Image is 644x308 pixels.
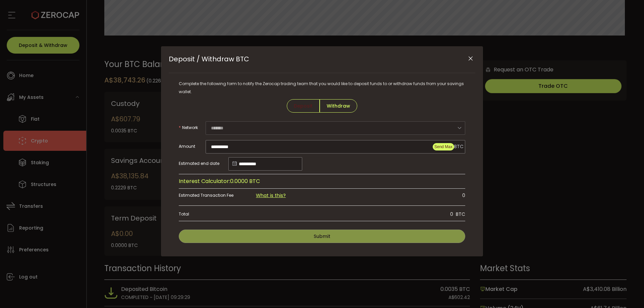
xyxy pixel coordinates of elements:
[179,121,206,134] label: Network
[287,99,320,113] span: Deposit
[320,99,357,113] span: Withdraw
[256,192,286,199] a: What is this?
[326,189,465,202] div: 0
[434,144,452,149] span: Send Max
[314,233,330,240] span: Submit
[169,54,249,64] span: Deposit / Withdraw BTC
[179,157,228,170] label: Estimated end date
[230,177,260,185] span: 0.0000 BTC
[161,46,483,256] div: Deposit / Withdraw BTC
[179,230,465,243] button: Submit
[566,236,644,308] iframe: Chat Widget
[179,80,465,96] div: Complete the following form to notify the Zerocap trading team that you would like to deposit fun...
[454,143,464,150] span: BTC
[206,207,465,221] div: 0 BTC
[179,177,230,185] span: Interest Calculator:
[179,192,233,198] span: Estimated Transaction Fee
[465,53,476,65] button: Close
[179,207,206,221] label: Total
[179,140,206,153] label: Amount
[433,143,454,150] button: Send Max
